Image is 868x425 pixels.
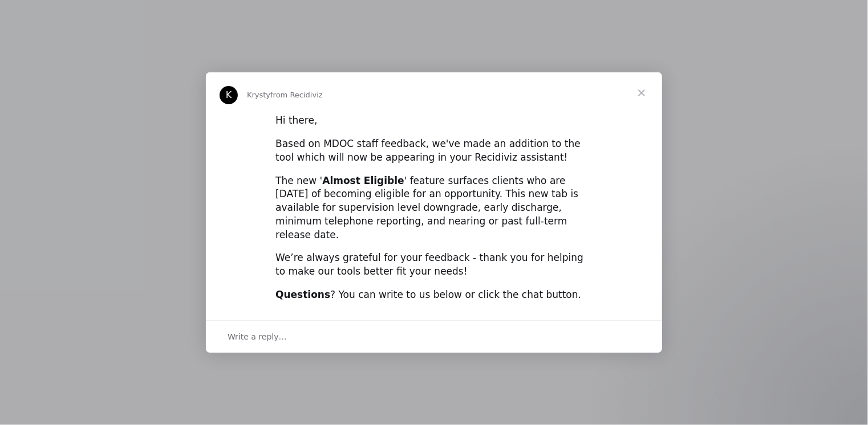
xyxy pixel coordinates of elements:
[275,114,593,128] div: Hi there,
[322,175,404,186] b: Almost Eligible
[228,329,287,344] span: Write a reply…
[275,174,593,242] div: The new ' ' feature surfaces clients who are [DATE] of becoming eligible for an opportunity. This...
[206,320,662,353] div: Open conversation and reply
[247,91,270,99] span: Krysty
[275,289,330,300] b: Questions
[220,86,238,104] div: Profile image for Krysty
[621,72,662,113] span: Close
[275,137,593,165] div: Based on MDOC staff feedback, we've made an addition to the tool which will now be appearing in y...
[275,288,593,302] div: ? You can write to us below or click the chat button.
[270,91,323,99] span: from Recidiviz
[275,251,593,279] div: We’re always grateful for your feedback - thank you for helping to make our tools better fit your...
